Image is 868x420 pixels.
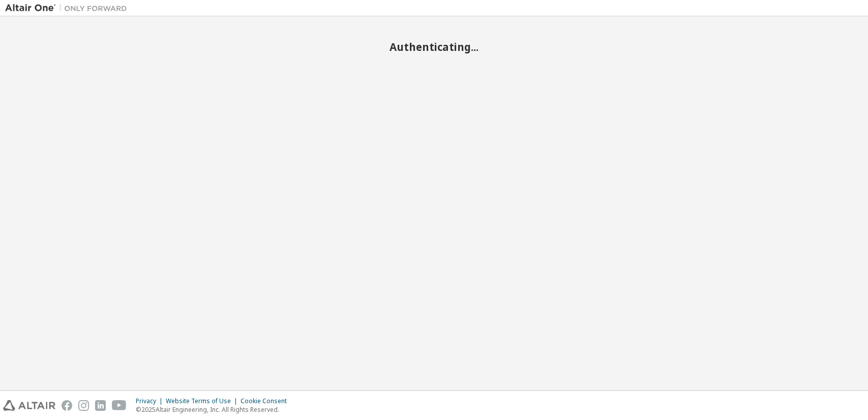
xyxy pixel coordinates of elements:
[5,40,863,53] h2: Authenticating...
[78,400,89,411] img: instagram.svg
[241,397,293,405] div: Cookie Consent
[166,397,241,405] div: Website Terms of Use
[112,400,127,411] img: youtube.svg
[95,400,106,411] img: linkedin.svg
[5,3,132,13] img: Altair One
[136,397,166,405] div: Privacy
[136,405,293,414] p: © 2025 Altair Engineering, Inc. All Rights Reserved.
[62,400,72,411] img: facebook.svg
[3,400,55,411] img: altair_logo.svg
